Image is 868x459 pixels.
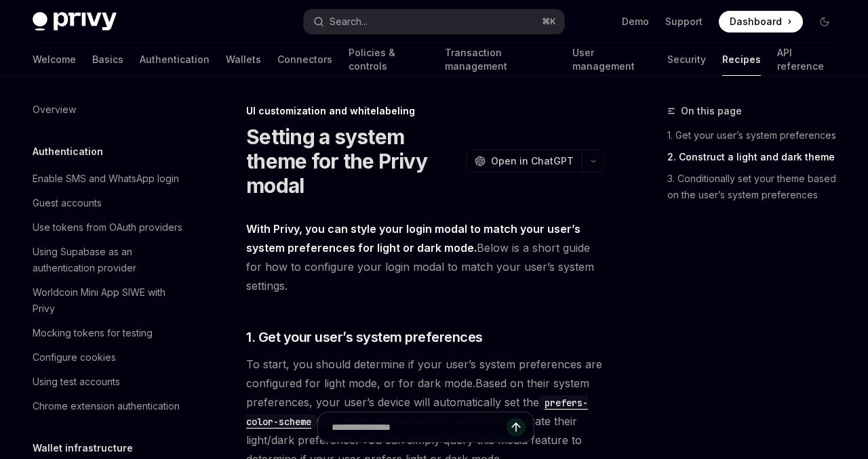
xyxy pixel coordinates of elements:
a: Connectors [277,43,332,76]
div: Chrome extension authentication [33,398,180,414]
div: Search... [330,14,368,30]
a: Dashboard [719,11,803,32]
a: Overview [22,97,195,122]
a: Wallets [226,43,261,76]
a: Support [665,15,703,28]
div: Use tokens from OAuth providers [33,219,182,236]
a: Security [667,43,706,76]
button: Send message [507,418,526,437]
a: Worldcoin Mini App SIWE with Privy [22,280,195,321]
a: Use tokens from OAuth providers [22,215,195,240]
div: Using Supabase as an authentication provider [33,244,187,276]
span: Dashboard [730,15,782,28]
span: ⌘ K [542,16,556,27]
div: Enable SMS and WhatsApp login [33,171,179,187]
h5: Wallet infrastructure [33,440,133,456]
a: Mocking tokens for testing [22,321,195,345]
a: Transaction management [445,43,555,76]
a: Using test accounts [22,370,195,394]
span: Open in ChatGPT [491,154,574,168]
button: Toggle dark mode [814,11,835,32]
button: Open in ChatGPT [466,150,582,173]
h5: Authentication [33,144,103,160]
a: Welcome [33,43,76,76]
a: 2. Construct a light and dark theme [667,146,846,168]
div: Configure cookies [33,349,116,366]
a: Guest accounts [22,191,195,215]
a: Recipes [722,43,761,76]
a: Configure cookies [22,345,195,370]
strong: With Privy, you can style your login modal to match your user’s system preferences for light or d... [246,222,580,255]
span: Below is a short guide for how to configure your login modal to match your user’s system settings. [246,219,605,295]
span: On this page [681,103,742,119]
img: dark logo [33,12,117,31]
div: Worldcoin Mini App SIWE with Privy [33,284,187,317]
button: Search...⌘K [304,9,564,34]
a: Authentication [140,43,210,76]
div: Mocking tokens for testing [33,325,153,341]
a: Chrome extension authentication [22,394,195,418]
div: Guest accounts [33,195,102,211]
a: Policies & controls [349,43,429,76]
div: Overview [33,102,76,118]
a: Basics [92,43,123,76]
a: Using Supabase as an authentication provider [22,240,195,280]
h1: Setting a system theme for the Privy modal [246,125,460,198]
input: Ask a question... [332,412,507,442]
a: 1. Get your user’s system preferences [667,125,846,146]
span: 1. Get your user’s system preferences [246,328,483,347]
div: Using test accounts [33,374,120,390]
a: Enable SMS and WhatsApp login [22,167,195,191]
a: User management [572,43,651,76]
a: API reference [777,43,835,76]
a: 3. Conditionally set your theme based on the user’s system preferences [667,168,846,206]
div: UI customization and whitelabeling [246,104,605,118]
a: Demo [622,15,649,28]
